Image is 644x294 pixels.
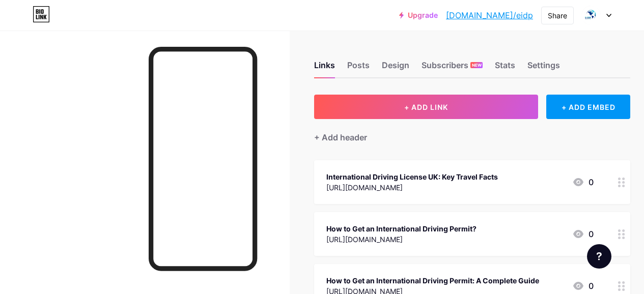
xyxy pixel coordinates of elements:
div: 0 [572,228,594,240]
div: Links [314,59,335,77]
div: Settings [527,59,560,77]
div: + ADD EMBED [546,95,630,119]
a: Upgrade [399,11,438,19]
div: Stats [495,59,515,77]
span: NEW [472,62,482,68]
div: [URL][DOMAIN_NAME] [326,182,498,193]
div: 0 [572,176,594,188]
div: How to Get an International Driving Permit: A Complete Guide [326,275,539,286]
div: Posts [347,59,370,77]
div: [URL][DOMAIN_NAME] [326,234,477,245]
span: + ADD LINK [404,103,448,111]
div: Subscribers [422,59,483,77]
div: + Add header [314,131,367,143]
img: eidp [581,6,601,25]
div: Design [382,59,409,77]
div: Share [548,10,567,21]
a: [DOMAIN_NAME]/eidp [446,9,533,21]
button: + ADD LINK [314,95,538,119]
div: International Driving License UK: Key Travel Facts [326,171,498,182]
div: How to Get an International Driving Permit? [326,223,477,234]
div: 0 [572,280,594,292]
